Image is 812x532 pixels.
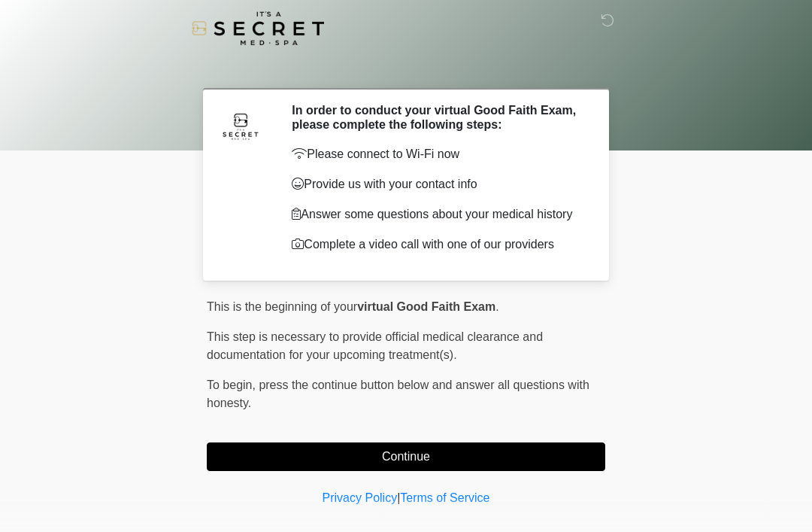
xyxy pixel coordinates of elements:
[292,236,583,254] p: Complete a video call with one of our providers
[292,205,583,223] p: Answer some questions about your medical history
[323,491,398,504] a: Privacy Policy
[207,378,589,409] span: press the continue button below and answer all questions with honesty.
[207,330,543,361] span: This step is necessary to provide official medical clearance and documentation for your upcoming ...
[218,103,263,148] img: Agent Avatar
[400,491,489,504] a: Terms of Service
[207,442,605,471] button: Continue
[292,175,583,193] p: Provide us with your contact info
[357,300,495,313] strong: virtual Good Faith Exam
[207,378,259,391] span: To begin,
[292,103,583,132] h2: In order to conduct your virtual Good Faith Exam, please complete the following steps:
[195,54,617,82] h1: ‎ ‎
[495,300,498,313] span: .
[207,300,357,313] span: This is the beginning of your
[292,145,583,163] p: Please connect to Wi-Fi now
[192,11,324,45] img: It's A Secret Med Spa Logo
[397,491,400,504] a: |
